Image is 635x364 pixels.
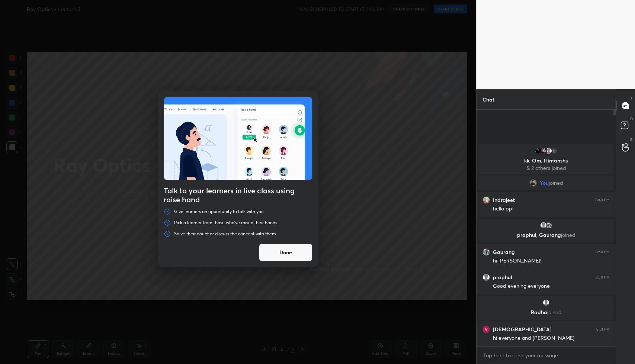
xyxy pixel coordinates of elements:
div: Good evening everyone [493,283,610,290]
div: 8:51 PM [596,327,610,332]
div: 8:50 PM [596,275,610,280]
img: 3 [482,326,490,333]
p: G [630,137,633,142]
img: 1eacd62de9514a2fbd537583af490917.jpg [540,147,547,155]
p: Give learners an opportunity to talk with you [174,209,264,215]
img: preRahAdop.42c3ea74.svg [164,97,312,180]
button: Done [259,244,312,261]
img: default.png [482,274,490,281]
p: Pick a learner from those who've raised their hands [174,220,277,226]
div: 2 [550,147,558,155]
h6: Indrajeet [493,197,515,203]
p: Chat [477,90,500,109]
p: T [631,95,633,101]
p: Solve their doubt or discuss the concept with them [174,231,276,237]
h6: praphul [493,274,512,281]
p: praphul, Gaurang [483,232,609,238]
p: kk, Om, Himanshu [483,158,609,164]
p: D [630,116,633,122]
span: joined [549,180,563,186]
div: hi [PERSON_NAME]! [493,257,610,265]
div: 8:50 PM [596,250,610,254]
div: hello ppl [493,205,610,213]
img: ea326d1da9314027a861f0caee8609c1.jpg [482,196,490,204]
span: You [540,180,549,186]
p: & 2 others joined [483,165,609,171]
div: hi everyone and [PERSON_NAME] [493,335,610,342]
p: Radha [483,309,609,315]
img: 01e7d21724b546629436cd52287b6898.jpg [535,147,542,155]
h6: [DEMOGRAPHIC_DATA] [493,326,552,333]
div: 8:49 PM [596,198,610,202]
h4: Talk to your learners in live class using raise hand [164,186,312,204]
img: 5704fa4cd18943cbbe9290533f9d55f4.jpg [529,179,537,187]
div: grid [477,143,616,347]
span: joined [561,231,575,238]
img: 3568ae4d9c8c40cda6bcad0a10a7a726.jpg [482,248,490,256]
span: joined [547,309,562,316]
img: default.png [542,299,550,306]
h6: Gaurang [493,249,515,255]
img: default.png [540,222,547,229]
img: default.png [545,147,552,155]
img: 3568ae4d9c8c40cda6bcad0a10a7a726.jpg [545,222,552,229]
